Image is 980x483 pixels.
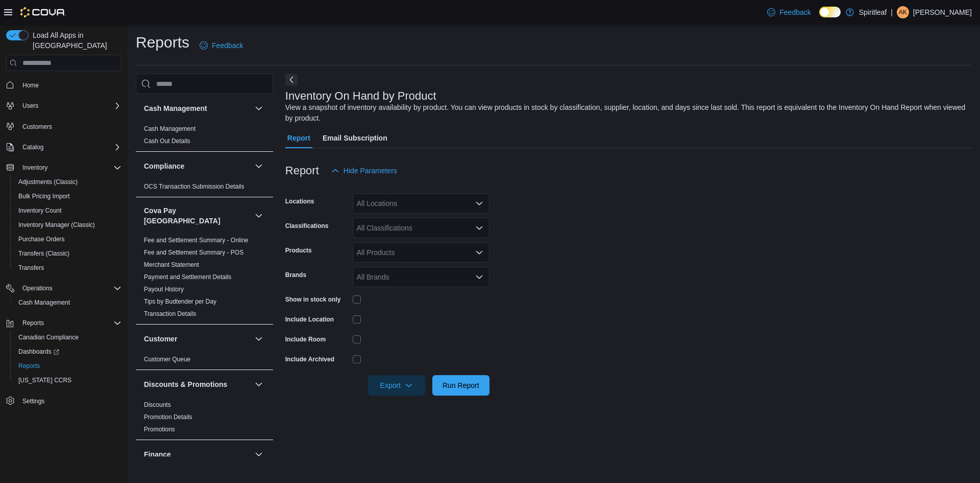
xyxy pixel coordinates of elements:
[18,100,42,112] button: Users
[443,380,479,390] span: Run Report
[144,237,249,244] a: Fee and Settlement Summary - Online
[285,90,436,102] h3: Inventory On Hand by Product
[144,449,171,459] h3: Finance
[144,401,171,408] a: Discounts
[144,248,243,257] span: Fee and Settlement Summary - POS
[897,6,909,18] div: Alica K
[22,164,47,172] span: Inventory
[144,379,251,389] button: Discounts & Promotions
[285,246,312,255] label: Products
[18,192,70,200] span: Bulk Pricing Import
[18,78,121,91] span: Home
[287,128,310,148] span: Report
[18,121,56,133] a: Customers
[10,330,126,344] button: Canadian Compliance
[374,375,419,396] span: Export
[10,344,126,359] a: Dashboards
[891,6,893,18] p: |
[475,199,483,208] button: Open list of options
[144,297,216,306] span: Tips by Budtender per Day
[14,247,121,260] span: Transfers (Classic)
[14,219,121,231] span: Inventory Manager (Classic)
[14,346,63,358] a: Dashboards
[144,401,171,409] span: Discounts
[18,264,44,272] span: Transfers
[144,183,244,190] a: OCS Transaction Submission Details
[14,190,121,202] span: Bulk Pricing Import
[14,190,74,202] a: Bulk Pricing Import
[18,317,121,329] span: Reports
[20,7,66,17] img: Cova
[899,6,907,18] span: AK
[18,317,48,329] button: Reports
[10,189,126,203] button: Bulk Pricing Import
[18,206,62,215] span: Inventory Count
[144,355,190,363] span: Customer Queue
[253,102,265,114] button: Cash Management
[14,331,83,343] a: Canadian Compliance
[18,395,121,407] span: Settings
[144,286,184,293] a: Payout History
[18,79,43,91] a: Home
[10,232,126,246] button: Purchase Orders
[2,316,126,330] button: Reports
[10,175,126,189] button: Adjustments (Classic)
[779,7,811,17] span: Feedback
[22,81,39,89] span: Home
[29,30,121,51] span: Load All Apps in [GEOGRAPHIC_DATA]
[14,296,74,309] a: Cash Management
[18,141,47,153] button: Catalog
[144,137,190,145] span: Cash Out Details
[22,319,44,327] span: Reports
[144,425,175,433] span: Promotions
[14,374,76,386] a: [US_STATE] CCRS
[14,374,121,386] span: Washington CCRS
[14,360,44,372] a: Reports
[10,246,126,261] button: Transfers (Classic)
[144,356,190,363] a: Customer Queue
[14,219,99,231] a: Inventory Manager (Classic)
[144,285,184,293] span: Payout History
[285,74,298,86] button: Next
[18,178,78,186] span: Adjustments (Classic)
[253,210,265,222] button: Cova Pay [GEOGRAPHIC_DATA]
[2,394,126,408] button: Settings
[144,161,184,171] h3: Compliance
[6,73,121,435] nav: Complex example
[144,236,249,244] span: Fee and Settlement Summary - Online
[14,262,48,274] a: Transfers
[253,333,265,345] button: Customer
[22,397,44,405] span: Settings
[2,140,126,154] button: Catalog
[136,353,273,370] div: Customer
[2,99,126,113] button: Users
[144,125,195,132] a: Cash Management
[285,222,329,230] label: Classifications
[10,359,126,373] button: Reports
[10,203,126,218] button: Inventory Count
[144,261,199,269] span: Merchant Statement
[144,205,251,226] h3: Cova Pay [GEOGRAPHIC_DATA]
[144,449,251,459] button: Finance
[14,296,121,309] span: Cash Management
[18,249,69,258] span: Transfers (Classic)
[212,40,243,51] span: Feedback
[144,310,196,317] a: Transaction Details
[144,161,251,171] button: Compliance
[327,160,401,181] button: Hide Parameters
[2,160,126,175] button: Inventory
[18,362,40,370] span: Reports
[18,100,121,112] span: Users
[14,262,121,274] span: Transfers
[18,348,59,356] span: Dashboards
[144,426,175,433] a: Promotions
[144,273,231,281] span: Payment and Settlement Details
[2,119,126,134] button: Customers
[368,375,425,396] button: Export
[432,375,489,396] button: Run Report
[253,160,265,172] button: Compliance
[14,204,121,217] span: Inventory Count
[136,399,273,440] div: Discounts & Promotions
[144,137,190,145] a: Cash Out Details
